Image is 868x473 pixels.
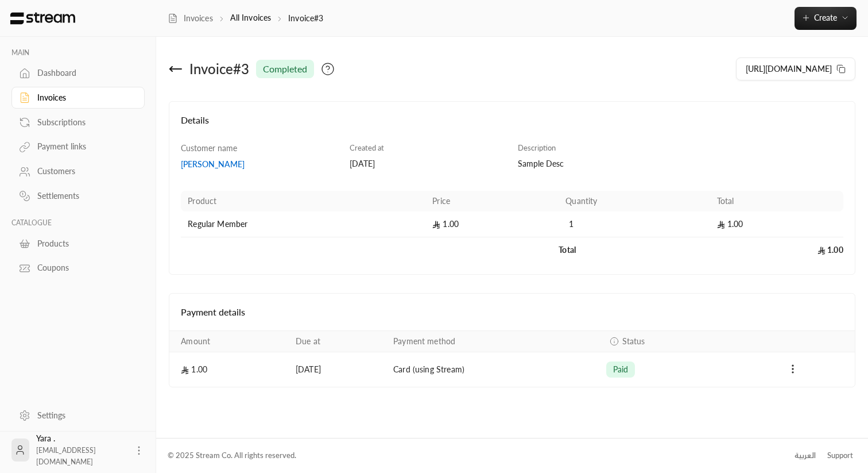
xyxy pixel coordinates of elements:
a: Coupons [11,257,145,279]
a: Settlements [11,185,145,207]
th: Payment method [386,331,599,352]
p: Invoice#3 [288,13,323,24]
button: [URL][DOMAIN_NAME] [736,57,855,80]
span: [EMAIL_ADDRESS][DOMAIN_NAME] [36,446,96,466]
a: Invoices [168,13,213,24]
div: © 2025 Stream Co. All rights reserved. [168,450,296,462]
div: Coupons [37,262,130,274]
span: Create [814,13,837,22]
a: Support [823,445,857,466]
th: Due at [289,331,386,352]
div: Payment links [37,141,130,152]
th: Product [181,191,425,211]
a: Products [11,232,145,255]
nav: breadcrumb [168,12,323,24]
div: Products [37,238,130,249]
td: 1.00 [710,237,843,263]
a: Dashboard [11,62,145,84]
span: Created at [350,143,384,152]
span: completed [263,62,307,76]
td: 1.00 [710,211,843,237]
p: CATALOGUE [11,218,145,228]
th: Quantity [559,191,710,211]
td: Total [559,237,710,263]
a: Customers [11,160,145,183]
div: [DATE] [350,158,507,170]
img: Logo [9,12,76,25]
a: Payment links [11,136,145,158]
div: Invoice # 3 [189,60,249,78]
div: Sample Desc [518,158,843,170]
h4: Payment details [181,305,843,319]
th: Amount [169,331,289,352]
a: [PERSON_NAME] [181,159,338,170]
span: paid [613,364,629,375]
span: Status [622,336,645,347]
td: 1.00 [169,352,289,387]
div: Settings [37,410,130,421]
span: [URL][DOMAIN_NAME] [746,64,832,74]
td: [DATE] [289,352,386,387]
div: Invoices [37,92,130,103]
a: All Invoices [230,13,271,22]
button: Create [795,7,857,30]
div: Dashboard [37,67,130,79]
a: Subscriptions [11,111,145,133]
div: Yara . [36,433,126,467]
td: Regular Member [181,211,425,237]
span: Description [518,143,556,152]
td: Card (using Stream) [386,352,599,387]
a: Invoices [11,87,145,109]
div: Customers [37,166,130,177]
table: Products [181,191,843,263]
td: 1.00 [425,211,559,237]
p: MAIN [11,48,145,57]
div: Subscriptions [37,117,130,128]
a: Settings [11,404,145,426]
table: Payments [169,330,855,387]
th: Total [710,191,843,211]
span: Customer name [181,143,237,153]
div: Settlements [37,190,130,202]
th: Price [425,191,559,211]
h4: Details [181,113,843,139]
div: العربية [795,450,816,462]
span: 1 [565,218,577,230]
